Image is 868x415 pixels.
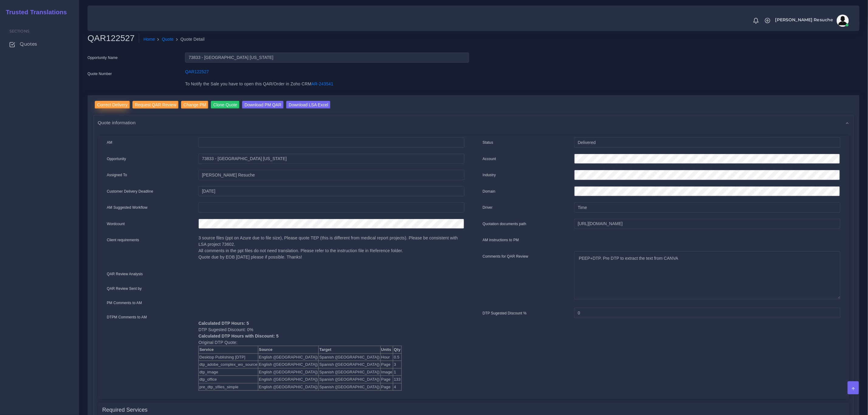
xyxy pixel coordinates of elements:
[107,173,127,178] label: Assigned To
[483,156,496,162] label: Account
[211,101,240,109] input: Clone Quote
[2,9,67,16] h2: Trusted Translations
[319,346,380,354] th: Target
[380,376,393,384] td: Page
[162,36,174,43] a: Quote
[107,189,153,194] label: Customer Delivery Deadline
[380,346,393,354] th: Units
[393,354,401,361] td: 0.5
[393,376,401,384] td: 133
[483,205,493,211] label: Driver
[258,354,319,361] td: English ([GEOGRAPHIC_DATA])
[319,354,380,361] td: Spanish ([GEOGRAPHIC_DATA])
[107,286,142,292] label: QAR Review Sent by
[574,252,840,300] textarea: PEEP+DTP. Pre DTP to extract the text from CANVA
[483,238,519,243] label: AM instructions to PM
[194,314,469,391] div: DTP Sugested Discount: 0% Original DTP Quote:
[107,300,142,306] label: PM Comments to AM
[380,369,393,376] td: Image
[837,15,849,27] img: avatar
[380,354,393,361] td: Hour
[380,383,393,391] td: Page
[198,334,279,339] b: Calculated DTP Hours with Discount: 5
[20,41,37,47] span: Quotes
[319,383,380,391] td: Spanish ([GEOGRAPHIC_DATA])
[95,101,130,109] input: Correct Delivery
[483,221,527,227] label: Quotation documents path
[107,140,112,146] label: AM
[198,235,464,261] p: 3 source files (ppt on Azure due to file size), Please quote TEP (this is different from medical ...
[132,101,179,109] input: Request QAR Review
[143,36,155,43] a: Home
[198,170,464,180] input: pm
[483,173,496,178] label: Industry
[242,101,284,109] input: Download PM QAR
[185,69,209,74] a: QAR122527
[483,140,493,146] label: Status
[87,71,112,77] label: Quote Number
[199,346,258,354] th: Service
[9,29,29,33] span: Sections
[393,383,401,391] td: 4
[258,376,319,384] td: English ([GEOGRAPHIC_DATA])
[107,156,126,162] label: Opportunity
[180,81,473,91] div: To Notify the Sale you have to open this QAR/Order in Zoho CRM
[483,311,527,316] label: DTP Sugested Discount %
[2,7,67,17] a: Trusted Translations
[199,376,258,384] td: dtp_office
[87,33,139,43] h2: QAR122527
[380,361,393,369] td: Page
[775,18,833,22] span: [PERSON_NAME] Resuche
[198,321,249,326] b: Calculated DTP Hours: 5
[107,205,148,211] label: AM Suggested Workflow
[107,221,125,227] label: Wordcount
[393,361,401,369] td: 3
[199,383,258,391] td: pre_dtp_sfiles_simple
[319,361,380,369] td: Spanish ([GEOGRAPHIC_DATA])
[483,189,496,194] label: Domain
[319,369,380,376] td: Spanish ([GEOGRAPHIC_DATA])
[258,346,319,354] th: Source
[319,376,380,384] td: Spanish ([GEOGRAPHIC_DATA])
[199,369,258,376] td: dtp_image
[174,36,205,43] li: Quote Detail
[87,55,118,60] label: Opportunity Name
[5,38,74,50] a: Quotes
[102,407,148,414] h4: Required Services
[107,272,143,277] label: QAR Review Analysis
[107,238,139,243] label: Client requirements
[181,101,208,109] input: Change PM
[393,369,401,376] td: 1
[98,120,136,127] span: Quote information
[286,101,331,109] input: Download LSA Excel
[483,254,528,259] label: Comments for QAR Review
[311,81,333,86] a: AR-243541
[107,315,147,320] label: DTPM Comments to AM
[94,115,854,131] div: Quote information
[199,354,258,361] td: Desktop Publishing [DTP]
[258,361,319,369] td: English ([GEOGRAPHIC_DATA])
[258,369,319,376] td: English ([GEOGRAPHIC_DATA])
[199,361,258,369] td: dtp_adobe_complex_wo_source
[772,15,851,27] a: [PERSON_NAME] Resucheavatar
[393,346,401,354] th: Qty
[258,383,319,391] td: English ([GEOGRAPHIC_DATA])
